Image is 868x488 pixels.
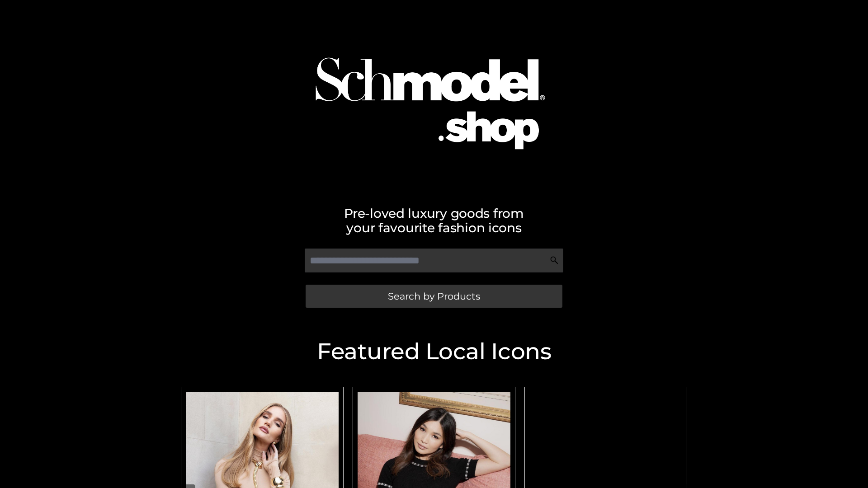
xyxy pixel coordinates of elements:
[388,291,480,301] span: Search by Products
[306,285,562,308] a: Search by Products
[176,340,692,363] h2: Featured Local Icons​
[550,256,559,265] img: Search Icon
[176,206,692,235] h2: Pre-loved luxury goods from your favourite fashion icons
